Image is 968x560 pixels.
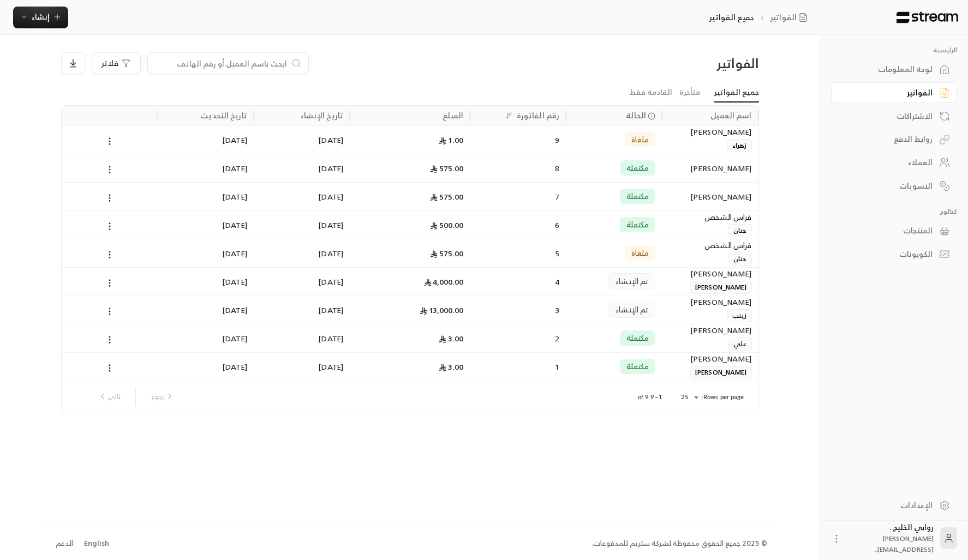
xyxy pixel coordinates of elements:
div: [PERSON_NAME] [668,154,751,182]
span: زينب [727,309,752,322]
a: متأخرة [679,83,700,102]
div: الاشتراكات [845,111,933,122]
div: روابي الخليج . [849,522,934,555]
div: [PERSON_NAME] [668,324,751,336]
span: مكتملة [626,361,649,372]
div: [DATE] [164,211,247,239]
a: الدعم [52,534,77,553]
img: Logo [895,11,959,23]
a: الاشتراكات [831,105,957,127]
div: English [84,538,109,549]
a: الإعدادات [831,495,957,516]
a: الفواتير [770,12,812,23]
a: جميع الفواتير [714,83,759,103]
div: [DATE] [260,296,343,324]
span: مكتملة [626,219,649,230]
span: جنان [728,224,752,237]
div: العملاء [845,157,933,168]
div: فراس الشخص [668,211,751,223]
div: تاريخ التحديث [200,109,247,122]
div: [DATE] [164,154,247,182]
span: تم الإنشاء [616,276,648,287]
div: [DATE] [164,324,247,352]
p: الرئيسية [831,46,957,55]
button: Sort [503,109,516,122]
a: المنتجات [831,220,957,242]
p: 1–9 of 9 [638,393,662,401]
span: زهراء [727,139,752,152]
div: [PERSON_NAME] [668,296,751,308]
a: روابط الدفع [831,129,957,150]
a: التسويات [831,175,957,196]
div: 3.00 [356,353,463,381]
div: 8 [476,154,559,182]
div: الفواتير [845,87,933,98]
button: فلاتر [92,52,141,74]
div: [DATE] [260,183,343,210]
p: جميع الفواتير [709,12,754,23]
span: مكتملة [626,191,649,202]
p: كتالوج [831,207,957,216]
span: ملغاة [631,134,649,145]
div: الإعدادات [845,500,933,511]
div: 7 [476,183,559,210]
span: الحالة [626,110,646,121]
div: روابط الدفع [845,134,933,144]
div: 575.00 [356,154,463,182]
div: [DATE] [164,183,247,210]
div: [DATE] [164,296,247,324]
input: ابحث باسم العميل أو رقم الهاتف [154,57,288,69]
div: 4,000.00 [356,268,463,296]
div: 13,000.00 [356,296,463,324]
a: العملاء [831,152,957,173]
a: لوحة المعلومات [831,59,957,80]
div: [DATE] [164,239,247,267]
div: 575.00 [356,239,463,267]
span: ملغاة [631,248,649,258]
div: [PERSON_NAME] [668,268,751,280]
p: Rows per page: [702,393,744,401]
div: 9 [476,126,559,154]
div: رقم الفاتورة [517,109,559,122]
span: [PERSON_NAME] [690,281,752,294]
div: فراس الشخص [668,239,751,251]
a: القادمة فقط [629,83,672,102]
span: مكتملة [626,162,649,173]
span: علي [728,338,751,351]
div: [DATE] [164,353,247,381]
div: 3 [476,296,559,324]
div: 1 [476,353,559,381]
div: [DATE] [164,268,247,296]
div: 6 [476,211,559,239]
div: التسويات [845,180,933,191]
div: [PERSON_NAME] [668,126,751,138]
div: © 2025 جميع الحقوق محفوظة لشركة ستريم للمدفوعات. [592,538,767,549]
div: اسم العميل [710,109,751,122]
span: إنشاء [32,10,50,23]
div: المبلغ [443,109,463,122]
a: الكوبونات [831,244,957,265]
div: [DATE] [260,154,343,182]
div: [DATE] [164,126,247,154]
a: الفواتير [831,82,957,104]
div: 2 [476,324,559,352]
div: [DATE] [260,268,343,296]
div: 1.00 [356,126,463,154]
span: فلاتر [101,59,118,67]
div: [DATE] [260,239,343,267]
span: تم الإنشاء [616,304,648,315]
div: 5 [476,239,559,267]
div: 500.00 [356,211,463,239]
div: [DATE] [260,126,343,154]
div: 3.00 [356,324,463,352]
div: [PERSON_NAME] [668,353,751,365]
div: 4 [476,268,559,296]
div: لوحة المعلومات [845,64,933,75]
div: 575.00 [356,183,463,210]
span: مكتملة [626,333,649,344]
div: تاريخ الإنشاء [301,109,343,122]
div: الكوبونات [845,249,933,260]
button: إنشاء [13,7,68,28]
div: 25 [676,390,702,404]
div: الفواتير [592,55,758,72]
